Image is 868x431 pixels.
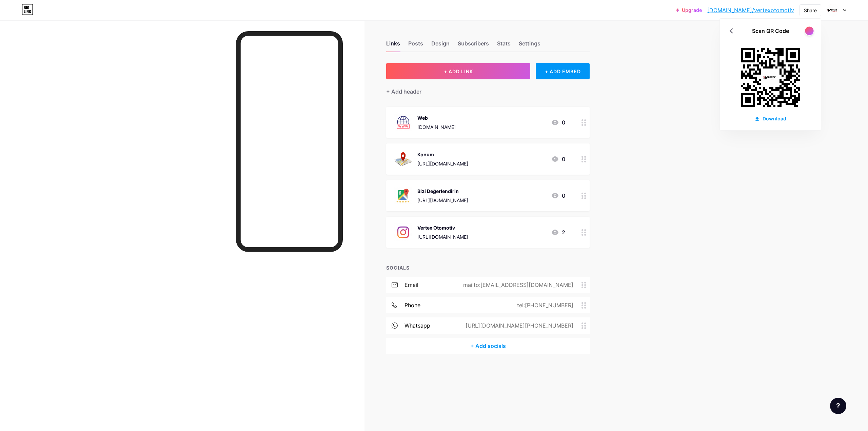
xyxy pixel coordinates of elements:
img: Bizi Değerlendirin [394,187,412,204]
img: Web [394,114,412,131]
div: Scan QR Code [752,27,789,35]
div: Posts [408,39,423,52]
img: Vertex [826,4,839,17]
button: + ADD LINK [386,63,530,79]
div: phone [405,301,420,309]
div: mailto:[EMAIL_ADDRESS][DOMAIN_NAME] [452,281,581,289]
div: whatsapp [405,321,430,330]
img: Vertex Otomotiv [394,223,412,241]
div: Vertex Otomotiv [417,224,468,231]
div: [URL][DOMAIN_NAME][PHONE_NUMBER] [455,321,581,330]
div: Download [754,115,786,122]
div: Design [431,39,450,52]
div: 2 [551,228,565,236]
div: Share [804,7,817,14]
div: Konum [417,151,468,158]
div: Web [417,114,456,121]
div: Bizi Değerlendirin [417,188,468,195]
a: Upgrade [676,7,702,13]
div: + ADD EMBED [536,63,590,79]
div: [DOMAIN_NAME] [417,123,456,131]
div: Settings [519,39,540,52]
div: [URL][DOMAIN_NAME] [417,197,468,204]
div: 0 [551,118,565,126]
div: [URL][DOMAIN_NAME] [417,160,468,167]
div: [URL][DOMAIN_NAME] [417,233,468,240]
div: 0 [551,192,565,200]
div: + Add header [386,87,421,96]
div: Subscribers [458,39,489,52]
div: 0 [551,155,565,163]
div: Links [386,39,400,52]
div: Stats [497,39,511,52]
div: email [405,281,418,289]
div: SOCIALS [386,264,590,271]
a: [DOMAIN_NAME]/vertexotomotiv [707,6,794,14]
div: tel:[PHONE_NUMBER] [506,301,581,309]
div: + Add socials [386,338,590,354]
img: Konum [394,150,412,168]
span: + ADD LINK [444,68,473,74]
